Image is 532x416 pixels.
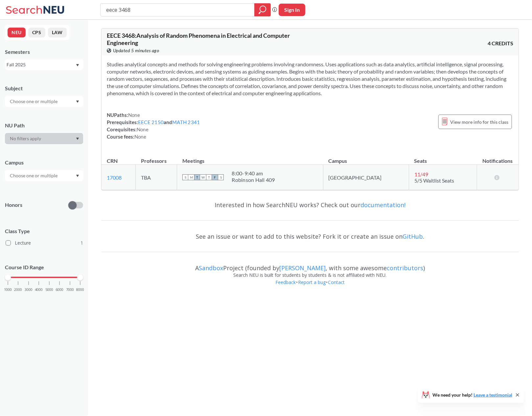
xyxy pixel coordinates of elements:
span: Class Type [5,228,83,235]
span: 11 / 49 [414,171,428,177]
div: NUPaths: Prerequisites: and Corequisites: Course fees: [107,111,200,140]
div: • • [101,279,519,296]
span: S [218,174,224,180]
svg: magnifying glass [259,5,266,14]
span: We need your help! [432,393,512,397]
span: 5000 [45,288,53,292]
label: Lecture [6,239,83,247]
span: 4 CREDITS [488,40,513,47]
span: View more info for this class [450,118,508,126]
span: None [137,126,149,132]
a: EECE 2150 [138,119,164,125]
a: GitHub [403,232,423,240]
span: T [206,174,212,180]
span: S [182,174,188,180]
svg: Dropdown arrow [76,64,79,67]
section: Studies analytical concepts and methods for solving engineering problems involving randomness. Us... [107,61,513,97]
p: Course ID Range [5,264,83,271]
div: CRN [107,157,118,164]
a: 17008 [107,174,122,181]
span: 3000 [25,288,33,292]
div: Interested in how SearchNEU works? Check out our [101,195,519,214]
span: F [212,174,218,180]
th: Notifications [477,151,519,165]
span: EECE 3468 : Analysis of Random Phenomena in Electrical and Computer Engineering [107,32,290,46]
a: Leave a testimonial [474,392,512,398]
th: Professors [136,151,177,165]
div: A Project (founded by , with some awesome ) [101,258,519,272]
input: Class, professor, course number, "phrase" [105,4,250,15]
span: Updated 5 minutes ago [113,47,159,54]
button: LAW [48,28,67,37]
a: [PERSON_NAME] [279,264,326,272]
span: 4000 [35,288,43,292]
span: None [128,112,140,118]
input: Choose one or multiple [7,172,62,180]
td: [GEOGRAPHIC_DATA] [323,165,409,190]
a: Feedback [275,279,296,285]
svg: Dropdown arrow [76,100,79,103]
div: Search NEU is built for students by students & is not affiliated with NEU. [101,272,519,279]
th: Seats [409,151,477,165]
span: 2000 [14,288,22,292]
div: Campus [5,159,83,166]
a: contributors [387,264,423,272]
div: Dropdown arrow [5,170,83,181]
a: Sandbox [199,264,223,272]
button: NEU [8,28,26,37]
span: M [188,174,194,180]
a: Report a bug [298,279,326,285]
div: Fall 2025Dropdown arrow [5,59,83,70]
td: TBA [136,165,177,190]
div: 8:00 - 9:40 am [232,170,275,177]
span: 7000 [66,288,74,292]
svg: Dropdown arrow [76,175,79,177]
input: Choose one or multiple [7,98,62,105]
div: Semesters [5,48,83,55]
a: Contact [328,279,345,285]
th: Meetings [177,151,323,165]
th: Campus [323,151,409,165]
div: Fall 2025 [7,61,75,68]
span: T [194,174,200,180]
a: MATH 2341 [172,119,200,125]
button: CPS [28,28,45,37]
p: Honors [5,201,22,209]
div: magnifying glass [254,3,271,16]
a: documentation! [360,201,405,209]
span: 8000 [76,288,84,292]
div: See an issue or want to add to this website? Fork it or create an issue on . [101,227,519,246]
span: 1000 [4,288,12,292]
svg: Dropdown arrow [76,138,79,140]
div: Dropdown arrow [5,96,83,107]
span: None [134,134,146,140]
div: Subject [5,85,83,92]
span: 5/5 Waitlist Seats [414,177,454,184]
span: 6000 [56,288,63,292]
div: Dropdown arrow [5,133,83,144]
span: 1 [81,239,83,247]
div: Robinson Hall 409 [232,177,275,183]
div: NU Path [5,122,83,129]
span: W [200,174,206,180]
button: Sign In [279,4,305,16]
